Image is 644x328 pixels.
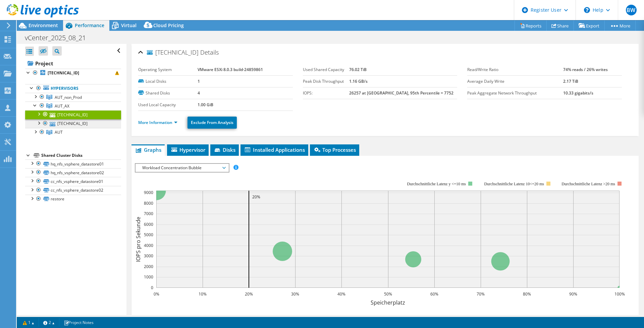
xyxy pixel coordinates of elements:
[25,84,121,93] a: Hypervisors
[523,291,531,297] text: 80%
[477,291,485,297] text: 70%
[144,274,153,280] text: 1000
[138,90,198,96] label: Shared Disks
[562,182,615,186] text: Durchschnittliche Latenz >20 ms
[144,190,153,195] text: 9000
[384,291,392,297] text: 50%
[25,186,121,195] a: cc_nfs_vsphere_datastore02
[313,146,356,153] span: Top Processes
[626,5,637,15] span: BW
[22,34,96,42] h1: vCenter_2025_08_21
[18,318,39,327] a: 1
[349,67,367,72] b: 76.02 TiB
[48,70,79,76] b: [TECHNICAL_ID]
[41,151,121,159] div: Shared Cluster Disks
[138,78,198,85] label: Local Disks
[144,232,153,238] text: 5000
[29,22,58,28] span: Environment
[144,200,153,206] text: 8000
[138,102,198,108] label: Used Local Capacity
[138,120,177,125] a: More Information
[55,94,82,100] span: AUT_non_Prod
[467,90,563,96] label: Peak Aggregate Network Throughput
[563,67,608,72] b: 74% reads / 26% writes
[467,66,563,73] label: Read/Write Ratio
[135,146,161,153] span: Graphs
[25,128,121,137] a: AUT
[604,20,636,31] a: More
[187,117,237,129] a: Exclude From Analysis
[291,291,299,297] text: 30%
[303,90,349,96] label: IOPS:
[467,78,563,85] label: Average Daily Write
[407,182,466,186] tspan: Durchschnittliche Latenz y <=10 ms
[25,168,121,177] a: hq_nfs_vsphere_datastore02
[563,90,593,96] b: 10.33 gigabits/s
[25,195,121,203] a: restore
[349,90,453,96] b: 26257 at [GEOGRAPHIC_DATA], 95th Percentile = 7752
[154,291,159,297] text: 0%
[138,66,198,73] label: Operating System
[198,67,263,72] b: VMware ESXi 8.0.3 build-24859861
[75,22,104,28] span: Performance
[144,243,153,248] text: 4000
[25,58,121,69] a: Project
[303,66,349,73] label: Used Shared Capacity
[25,110,121,119] a: [TECHNICAL_ID]
[151,285,153,290] text: 0
[199,291,207,297] text: 10%
[198,102,213,108] b: 1.00 GiB
[144,221,153,227] text: 6000
[135,216,142,262] text: IOPS pro Sekunde
[563,78,578,84] b: 2.17 TiB
[144,264,153,269] text: 2000
[55,129,63,135] span: AUT
[515,20,547,31] a: Reports
[144,211,153,216] text: 7000
[214,146,235,153] span: Disks
[25,93,121,102] a: AUT_non_Prod
[337,291,345,297] text: 40%
[244,146,305,153] span: Installed Applications
[584,7,590,13] svg: \n
[147,49,199,56] span: [TECHNICAL_ID]
[245,291,253,297] text: 20%
[170,146,205,153] span: Hypervisor
[59,318,98,327] a: Project Notes
[39,318,59,327] a: 2
[371,299,405,306] text: Speicherplatz
[25,69,121,77] a: [TECHNICAL_ID]
[349,78,368,84] b: 1.16 GB/s
[139,164,225,172] span: Workload Concentration Bubble
[252,194,260,200] text: 20%
[153,22,184,28] span: Cloud Pricing
[200,48,219,56] span: Details
[430,291,438,297] text: 60%
[198,78,200,84] b: 1
[25,119,121,128] a: [TECHNICAL_ID]
[25,177,121,186] a: cc_nfs_vsphere_datastore01
[121,22,137,28] span: Virtual
[303,78,349,85] label: Peak Disk Throughput
[25,159,121,168] a: hq_nfs_vsphere_datastore01
[25,102,121,110] a: AUT_AX
[574,20,605,31] a: Export
[198,90,200,96] b: 4
[546,20,574,31] a: Share
[484,182,544,186] tspan: Durchschnittliche Latenz 10<=20 ms
[55,103,69,109] span: AUT_AX
[144,253,153,259] text: 3000
[614,291,625,297] text: 100%
[569,291,577,297] text: 90%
